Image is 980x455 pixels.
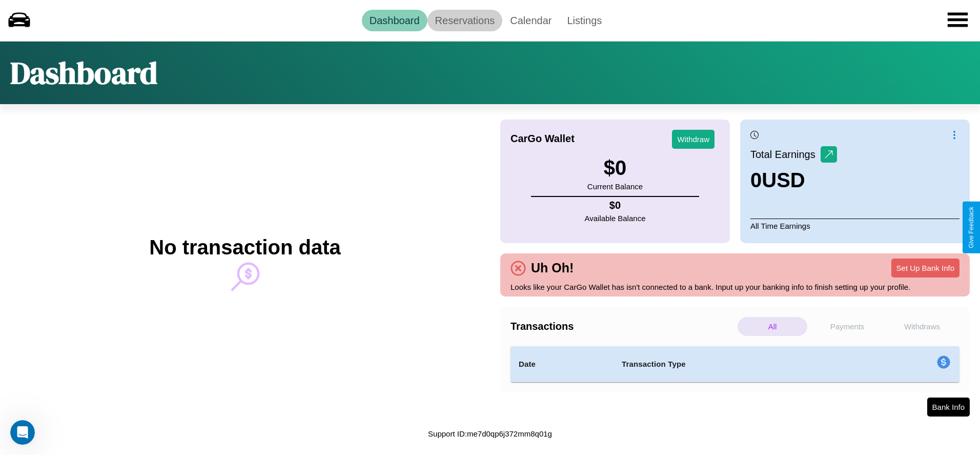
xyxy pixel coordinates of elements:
button: Withdraw [672,130,714,149]
h2: No transaction data [149,236,340,259]
h3: $ 0 [587,156,643,180]
h1: Dashboard [10,52,157,94]
p: All [738,317,807,336]
h4: Transaction Type [622,358,853,370]
a: Dashboard [362,10,427,31]
h4: CarGo Wallet [511,133,575,145]
h3: 0 USD [750,169,837,192]
table: simple table [511,346,959,382]
a: Calendar [502,10,559,31]
iframe: Intercom live chat [10,420,35,445]
div: Give Feedback [968,207,975,248]
h4: $ 0 [585,200,646,211]
p: All Time Earnings [750,219,959,233]
p: Looks like your CarGo Wallet has isn't connected to a bank. Input up your banking info to finish ... [511,280,959,294]
button: Bank Info [927,398,970,417]
p: Total Earnings [750,145,821,164]
p: Support ID: me7d0qp6j372mm8q01g [428,427,552,441]
button: Set Up Bank Info [891,259,959,278]
p: Payments [812,317,882,336]
h4: Uh Oh! [526,261,579,275]
a: Listings [559,10,609,31]
p: Current Balance [587,180,643,193]
a: Reservations [427,10,503,31]
h4: Date [519,358,605,370]
h4: Transactions [511,321,735,332]
p: Withdraws [887,317,957,336]
p: Available Balance [585,211,646,225]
